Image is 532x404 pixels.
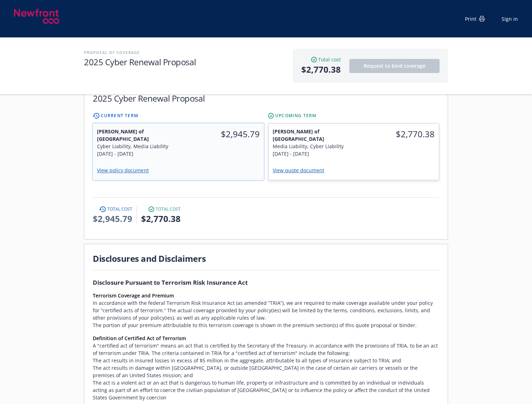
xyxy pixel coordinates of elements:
[349,59,440,73] button: Request to bind coverage
[301,63,341,76] span: $2,770.38
[364,62,425,69] span: Request to bind coverage
[93,357,439,364] li: The act results in insured losses in excess of $5 million in the aggregate, attributable to all t...
[273,128,350,143] span: [PERSON_NAME] of [GEOGRAPHIC_DATA]
[93,292,174,299] strong: Terrorism Coverage and Premium
[97,150,174,157] div: [DATE] - [DATE]
[318,56,341,63] span: Total cost
[183,128,260,140] span: $2,945.79
[465,15,485,23] div: Print
[273,167,330,174] a: View quote document
[93,335,186,342] strong: Definition of Certified Act of Terrorism
[93,379,439,401] li: The act is a violent act or an act that is dangerous to human life, property or infrastructure an...
[93,299,439,321] span: In accordance with the federal Terrorism Risk Insurance Act (as amended “TRIA”), we are required ...
[93,92,205,104] h1: 2025 Cyber Renewal Proposal
[358,128,435,140] span: $2,770.38
[141,212,181,225] span: $2,770.38
[93,279,439,286] h1: Disclosure Pursuant to Terrorism Risk Insurance Act
[84,49,286,56] h2: Proposal of coverage
[107,206,132,212] span: Total cost
[156,206,181,212] span: Total cost
[502,15,518,23] a: Sign in
[97,128,174,143] span: [PERSON_NAME] of [GEOGRAPHIC_DATA]
[93,342,439,401] span: A "certified act of terrorism" means an act that is certified by the Secretary of the Treasury, i...
[273,150,350,157] div: [DATE] - [DATE]
[97,143,174,150] div: Cyber Liability, Media Liability
[93,253,439,264] h1: Disclosures and Disclaimers
[275,113,317,119] span: Upcoming Term
[93,212,132,225] span: $2,945.79
[93,364,439,379] li: The act results in damage within [GEOGRAPHIC_DATA], or outside [GEOGRAPHIC_DATA] in the case of c...
[84,56,286,68] h1: 2025 Cyber Renewal Proposal
[273,143,350,150] div: Media Liability, Cyber Liability
[97,167,155,174] a: View policy document
[101,113,138,119] span: Current Term
[93,321,439,329] span: The portion of your premium attributable to this terrorism coverage is shown in the premium secti...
